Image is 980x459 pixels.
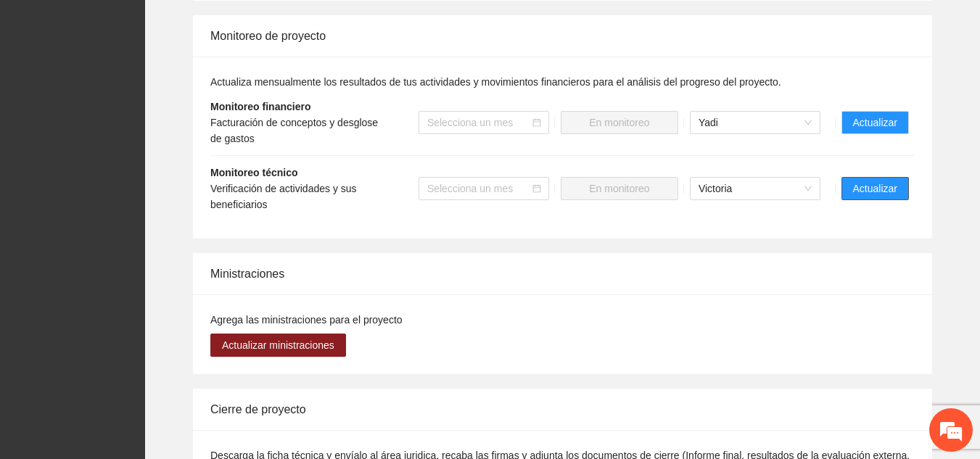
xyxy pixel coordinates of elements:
[210,101,310,112] strong: Monitoreo financiero
[210,76,781,88] span: Actualiza mensualmente los resultados de tus actividades y movimientos financieros para el anális...
[699,112,812,133] span: Yadi
[841,177,909,200] button: Actualizar
[238,7,273,42] div: Minimizar ventana de chat en vivo
[210,117,378,144] span: Facturación de conceptos y desglose de gastos
[532,184,541,193] span: calendar
[210,183,357,210] span: Verificación de actividades y sus beneficiarios
[841,111,909,134] button: Actualizar
[853,115,897,131] span: Actualizar
[532,118,541,127] span: calendar
[699,178,812,199] span: Victoria
[853,181,897,197] span: Actualizar
[210,15,915,57] div: Monitoreo de proyecto
[210,339,346,351] a: Actualizar ministraciones
[210,334,346,357] button: Actualizar ministraciones
[222,337,334,353] span: Actualizar ministraciones
[84,148,200,294] span: Estamos en línea.
[210,389,915,430] div: Cierre de proyecto
[210,314,403,326] span: Agrega las ministraciones para el proyecto
[210,167,298,178] strong: Monitoreo técnico
[7,305,276,356] textarea: Escriba su mensaje y pulse “Intro”
[75,74,244,93] div: Chatee con nosotros ahora
[210,253,915,294] div: Ministraciones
